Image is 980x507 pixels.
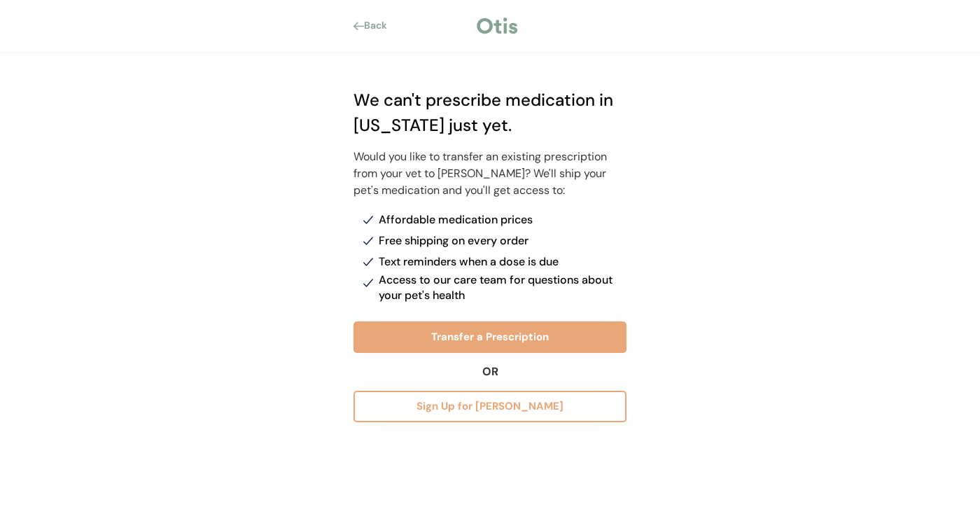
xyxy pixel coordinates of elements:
div: Access to our care team for questions about your pet's health [379,272,626,304]
div: Free shipping on every order [379,233,626,249]
button: Transfer a Prescription [353,321,626,353]
div: We can't prescribe medication in [US_STATE] just yet. [353,88,626,138]
div: Back [364,19,395,33]
div: Would you like to transfer an existing prescription from your vet to [PERSON_NAME]? We'll ship yo... [353,148,626,199]
div: Text reminders when a dose is due [379,254,626,270]
div: Affordable medication prices [379,212,626,228]
div: OR [353,363,626,380]
button: Sign Up for [PERSON_NAME] [353,391,626,422]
